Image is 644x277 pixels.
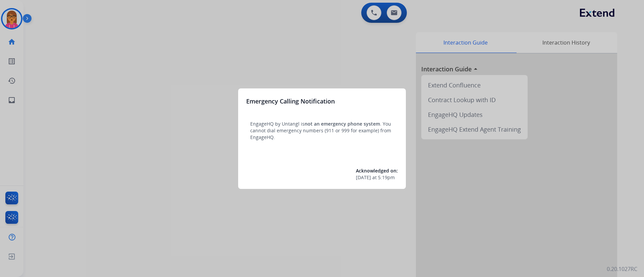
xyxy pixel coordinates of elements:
p: 0.20.1027RC [607,265,637,273]
span: 5:19pm [378,174,395,181]
div: at [356,174,398,181]
span: Acknowledged on: [356,167,398,174]
h3: Emergency Calling Notification [246,96,335,106]
span: not an emergency phone system [305,121,380,127]
span: [DATE] [356,174,371,181]
p: EngageHQ by Untangl is . You cannot dial emergency numbers (911 or 999 for example) from EngageHQ. [250,121,394,141]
